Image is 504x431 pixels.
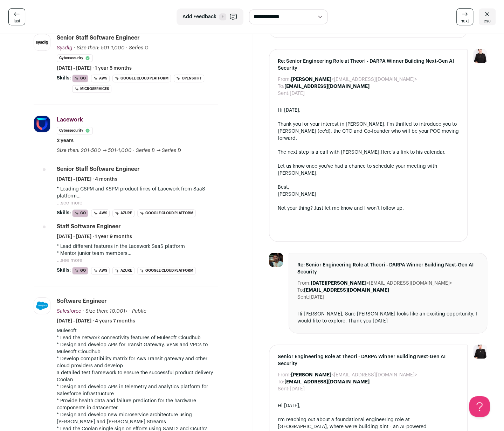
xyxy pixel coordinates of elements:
span: Series G [129,46,149,50]
div: Hi [DATE], [278,107,459,114]
b: [PERSON_NAME] [291,77,331,82]
iframe: Help Scout Beacon - Open [469,396,490,417]
p: * Design and develop APIs in telemetry and analytics platform for Salesforce infrastructure [57,383,218,397]
span: · Size then: 10,001+ [83,309,128,314]
li: Go [72,75,88,82]
span: · Size then: 501-1,000 [74,46,125,50]
dt: To: [278,83,284,90]
li: Azure [112,267,134,274]
b: [EMAIL_ADDRESS][DOMAIN_NAME] [284,380,370,384]
dd: <[EMAIL_ADDRESS][DOMAIN_NAME]> [311,280,452,287]
dd: [DATE] [309,294,324,301]
div: Software Engineer [57,297,107,305]
button: Add Feedback F [177,8,243,25]
p: * Lead different features in the Lacework SaaS platform [57,243,218,250]
span: Salesforce [57,309,81,314]
p: * Lead the network connectivity features of Mulesoft Cloudhub [57,334,218,341]
li: AWS [91,75,110,82]
li: Google Cloud Platform [137,267,196,274]
div: Thank you for your interest in [PERSON_NAME]. I'm thrilled to introduce you to [PERSON_NAME] (cc'... [278,121,459,142]
dt: Sent: [278,385,290,392]
li: Google Cloud Platform [137,209,196,217]
span: 2 years [57,137,74,144]
li: Go [72,209,88,217]
span: Re: Senior Engineering Role at Theori - DARPA Winner Building Next-Gen AI Security [297,262,479,276]
div: Let us know once you've had a chance to schedule your meeting with [PERSON_NAME]. [278,163,459,177]
a: next [456,8,473,25]
span: Sysdig [57,46,73,50]
div: Staff Software Engineer [57,223,121,230]
span: F [219,13,226,20]
a: Here's a link to his calendar. [381,150,446,155]
a: last [8,8,25,25]
span: · [133,147,134,154]
b: [PERSON_NAME] [291,373,331,377]
span: Add Feedback [182,13,216,20]
li: Azure [112,209,134,217]
span: next [461,18,469,24]
img: a15e16b4a572e6d789ff6890fffe31942b924de32350d3da2095d3676c91ed56.jpg [34,298,50,314]
p: * Design and develop APIs for Transit Gateway, VPNs and VPCs to Mulesoft Cloudhub [57,341,218,355]
img: 39a29334dcd89192f7a3600d05b5c01c2f3044a7fb44a0f5e36ad77de6e4318e.jpg [34,34,50,50]
dt: From: [278,371,291,378]
li: Cybersecurity [57,54,93,62]
b: [DATE][PERSON_NAME] [311,281,366,286]
div: Senior Staff Software Engineer [57,34,140,42]
b: [EMAIL_ADDRESS][DOMAIN_NAME] [284,84,370,89]
p: * Provide health data and failure prediction for the hardware components in datacenter [57,397,218,411]
span: Re: Senior Engineering Role at Theori - DARPA Winner Building Next-Gen AI Security [278,58,459,72]
li: Go [72,267,88,274]
dt: Sent: [297,294,309,301]
p: * Design and develop new microservice architecture using [PERSON_NAME] and [PERSON_NAME] Streams [57,411,218,425]
span: esc [484,18,491,24]
button: ...see more [57,200,82,207]
span: Lacework [57,117,83,123]
dt: To: [278,378,284,385]
span: · [129,308,131,315]
span: [DATE] - [DATE] · 1 year 5 months [57,65,132,72]
dt: From: [297,280,311,287]
li: OpenShift [174,75,204,82]
button: ...see more [57,257,82,264]
dt: To: [297,287,304,294]
img: 9240684-medium_jpg [473,49,487,63]
b: [EMAIL_ADDRESS][DOMAIN_NAME] [304,288,389,293]
span: Size then: 201-500 → 501-1,000 [57,148,132,153]
li: AWS [91,209,110,217]
p: * Mentor junior team members [57,250,218,257]
span: Skills: [57,267,71,274]
span: Public [132,309,146,314]
img: f234526c1225d4f0e3fbc8711886b1047ed6a7449971770e647ebc2d1e7979b5 [269,253,283,267]
span: [DATE] - [DATE] · 4 years 7 months [57,318,135,325]
span: last [14,18,20,24]
li: Cybersecurity [57,127,93,134]
p: Coolan [57,376,218,383]
dt: Sent: [278,90,290,97]
dt: From: [278,76,291,83]
span: · [126,44,127,51]
div: Hi [PERSON_NAME], Sure [PERSON_NAME] looks like an exciting opportunity. I would like to explore.... [297,311,479,325]
dd: <[EMAIL_ADDRESS][DOMAIN_NAME]> [291,371,417,378]
span: Skills: [57,75,71,82]
li: AWS [91,267,110,274]
div: Not your thing? Just let me know and I won’t follow up. [278,205,459,212]
div: Senior Staff Software Engineer [57,165,140,173]
dd: [DATE] [290,90,305,97]
div: [PERSON_NAME] [278,191,459,198]
dd: [DATE] [290,385,305,392]
p: Mulesoft [57,327,218,334]
div: The next step is a call with [PERSON_NAME]. [278,149,459,156]
li: Microservices [72,85,111,93]
p: * Develop compatibility matrix for Aws Transit gateway and other cloud providers and develop a de... [57,355,218,376]
dd: <[EMAIL_ADDRESS][DOMAIN_NAME]> [291,76,417,83]
img: bb80512c17c709f8af28756ae1d98a7379ba0cdb4f1a1584ad335516cf78a66b.jpg [34,116,50,132]
span: Series B → Series D [136,148,181,153]
span: Senior Engineering Role at Theori - DARPA Winner Building Next-Gen AI Security [278,353,459,367]
p: * Leading CSPM and KSPM product lines of Lacework from SaaS platform [57,186,218,200]
li: Google Cloud Platform [112,75,171,82]
img: 9240684-medium_jpg [473,345,487,359]
span: [DATE] - [DATE] · 1 year 9 months [57,233,132,240]
div: Best, [278,184,459,191]
span: [DATE] - [DATE] · 4 months [57,176,117,183]
span: Skills: [57,209,71,216]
